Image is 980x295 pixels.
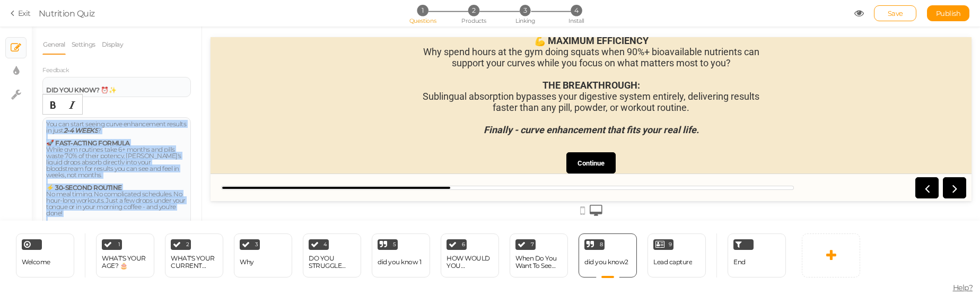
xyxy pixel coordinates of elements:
span: 9 [669,242,672,247]
div: While gym routines take 6+ months and pills waste 70% of their potency, [PERSON_NAME]'s liquid dr... [46,146,187,191]
span: 8 [600,242,603,247]
div: DO YOU STRUGGLE WITH... 😔💭 [309,255,355,270]
span: Questions [409,17,436,24]
div: When Do You Want To See Results? [515,255,562,270]
span: Welcome [22,258,50,266]
span: 6 [462,242,465,247]
span: 2 [186,242,189,247]
div: did you know2 [584,258,628,266]
strong: DID YOU KNOW? ⏰✨ [46,86,116,94]
div: Welcome [16,233,74,277]
div: Lead capture [653,258,692,266]
div: 5 did you know 1 [372,233,430,277]
div: Nutrition Quiz [39,7,95,20]
div: Why [240,258,254,266]
div: 1 WHAT'S YOUR AGE? 🎂 [96,233,154,277]
li: 2 Products [449,5,498,16]
strong: Finally - curve enhancement that fits your real life. [273,87,488,98]
a: Settings [71,34,96,55]
div: End [728,233,786,277]
span: 3 [520,5,531,16]
span: Publish [936,9,961,18]
strong: ⚡ 30-SECOND ROUTINE [46,184,122,192]
em: 2-4 WEEKS [64,126,98,134]
div: You can start seeing curve enhancement results in just ? [46,121,187,146]
span: 4 [323,242,327,247]
li: 4 Install [552,5,601,16]
div: 8 did you know2 [579,233,637,277]
span: Products [461,17,486,24]
span: 5 [393,242,396,247]
span: Save [888,9,903,18]
div: WHAT'S YOUR CURRENT WEIGHT? ⚖️ [171,255,217,270]
div: did you know 1 [378,258,421,266]
span: 4 [571,5,582,16]
div: No meal timing. No complicated schedules. No hour-long workouts. Just a few drops under your tong... [46,191,187,229]
li: 3 Linking [501,5,550,16]
div: 7 When Do You Want To See Results? [510,233,568,277]
div: 9 Lead capture [647,233,706,277]
div: Italic [63,97,81,113]
a: Display [101,34,124,55]
span: 3 [255,242,258,247]
strong: 🚀 FAST-ACTING FORMULA [46,139,130,147]
div: 4 DO YOU STRUGGLE WITH... 😔💭 [303,233,361,277]
div: WHAT'S YOUR AGE? 🎂 [102,255,148,270]
div: 2 WHAT'S YOUR CURRENT WEIGHT? ⚖️ [165,233,223,277]
div: Why spend hours at the gym doing squats when 90%+ bioavailable nutrients can support your curves ... [208,9,553,54]
a: Exit [11,8,31,19]
span: Linking [515,17,535,24]
span: 1 [417,5,428,16]
span: 1 [118,242,120,247]
li: 1 Questions [398,5,447,16]
span: 2 [468,5,479,16]
a: General [42,34,66,55]
strong: THE BREAKTHROUGH: [332,42,430,54]
div: Save [874,5,916,21]
div: Bold [44,97,62,113]
span: 7 [531,242,534,247]
span: End [733,258,746,266]
div: Sublingual absorption bypasses your digestive system entirely, delivering results faster than any... [208,54,553,98]
div: 3 Why [234,233,292,277]
span: Help? [953,283,973,292]
strong: Continue [367,122,394,130]
div: HOW WOULD YOU DESCRIBE YOUR LIFESTYLE? [447,255,493,270]
label: Feedback [42,67,69,74]
span: Install [568,17,584,24]
div: 6 HOW WOULD YOU DESCRIBE YOUR LIFESTYLE? [441,233,499,277]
